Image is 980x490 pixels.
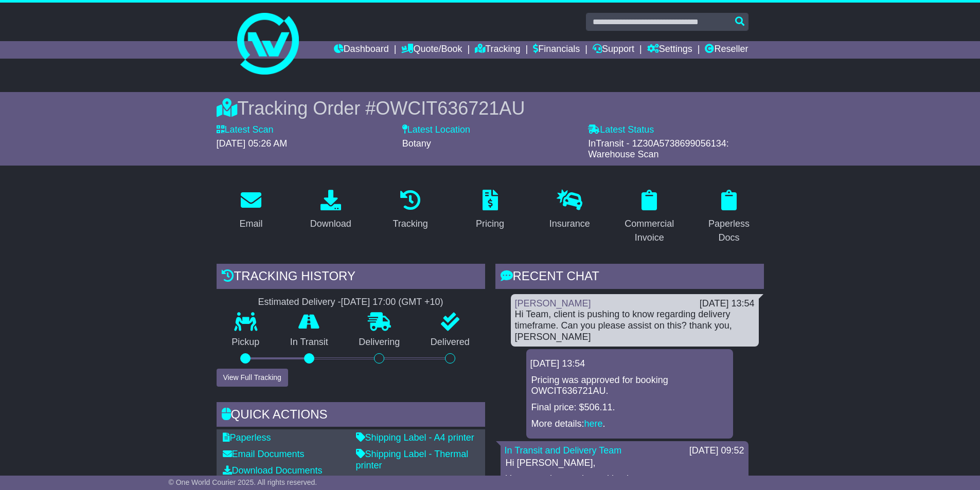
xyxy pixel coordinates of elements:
[217,138,288,149] span: [DATE] 05:26 AM
[593,41,634,59] a: Support
[415,337,485,348] p: Delivered
[401,41,462,59] a: Quote/Book
[217,402,485,430] div: Quick Actions
[310,217,351,231] div: Download
[223,465,323,476] a: Download Documents
[217,297,485,308] div: Estimated Delivery -
[506,458,743,469] p: Hi [PERSON_NAME],
[700,298,755,310] div: [DATE] 13:54
[588,124,654,136] label: Latest Status
[402,138,431,149] span: Botany
[584,419,603,429] a: here
[647,41,692,59] a: Settings
[505,445,622,456] a: In Transit and Delivery Team
[515,298,591,308] a: [PERSON_NAME]
[531,402,728,413] p: Final price: $506.11.
[549,217,590,231] div: Insurance
[217,264,485,292] div: Tracking history
[217,369,288,387] button: View Full Tracking
[515,309,755,342] div: Hi Team, client is pushing to know regarding delivery timeframe. Can you please assist on this? t...
[393,217,427,231] div: Tracking
[402,124,470,136] label: Latest Location
[689,445,744,457] div: [DATE] 09:52
[615,186,684,248] a: Commercial Invoice
[386,186,434,234] a: Tracking
[476,217,504,231] div: Pricing
[705,41,748,59] a: Reseller
[588,138,729,160] span: InTransit - 1Z30A5738699056134: Warehouse Scan
[543,186,597,234] a: Insurance
[694,186,764,248] a: Paperless Docs
[304,186,358,234] a: Download
[495,264,764,292] div: RECENT CHAT
[334,41,389,59] a: Dashboard
[356,432,474,443] a: Shipping Label - A4 printer
[530,358,729,370] div: [DATE] 13:54
[344,337,416,348] p: Delivering
[356,449,469,470] a: Shipping Label - Thermal printer
[531,375,728,397] p: Pricing was approved for booking OWCIT636721AU.
[233,186,269,234] a: Email
[475,41,520,59] a: Tracking
[217,124,274,136] label: Latest Scan
[169,478,317,486] span: © One World Courier 2025. All rights reserved.
[223,449,305,459] a: Email Documents
[223,432,271,443] a: Paperless
[217,97,764,119] div: Tracking Order #
[239,217,262,231] div: Email
[533,41,580,59] a: Financials
[469,186,511,234] a: Pricing
[621,217,678,245] div: Commercial Invoice
[701,217,757,245] div: Paperless Docs
[275,337,344,348] p: In Transit
[341,297,443,308] div: [DATE] 17:00 (GMT +10)
[376,98,525,119] span: OWCIT636721AU
[217,337,275,348] p: Pickup
[531,419,728,430] p: More details: .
